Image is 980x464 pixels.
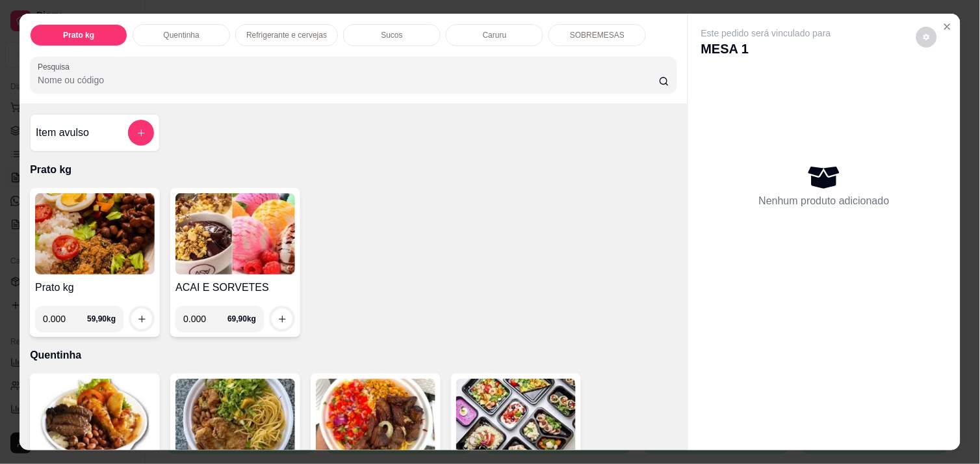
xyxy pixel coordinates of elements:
img: product-image [456,379,576,460]
p: Nenhum produto adicionado [759,193,890,209]
button: Close [937,16,958,37]
button: decrease-product-quantity [916,27,937,48]
h4: Prato kg [35,280,155,295]
img: product-image [175,379,295,460]
h4: Item avulso [36,125,89,141]
button: increase-product-quantity [131,308,152,329]
input: 0.00 [183,306,227,332]
p: Este pedido será vinculado para [701,27,831,40]
img: product-image [175,193,295,275]
p: Caruru [483,30,507,40]
input: 0.00 [43,306,87,332]
img: product-image [35,193,155,275]
p: Sucos [381,30,403,40]
p: Prato kg [30,162,677,178]
p: Quentinha [30,348,677,363]
p: Quentinha [163,30,199,40]
p: SOBREMESAS [570,30,625,40]
p: Refrigerante e cervejas [246,30,327,40]
button: add-separate-item [128,120,154,146]
img: product-image [35,379,155,460]
h4: ACAI E SORVETES [175,280,295,295]
p: Prato kg [63,30,94,40]
p: MESA 1 [701,40,831,58]
img: product-image [316,379,435,460]
label: Pesquisa [38,61,74,72]
button: increase-product-quantity [272,308,292,329]
input: Pesquisa [38,74,659,87]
